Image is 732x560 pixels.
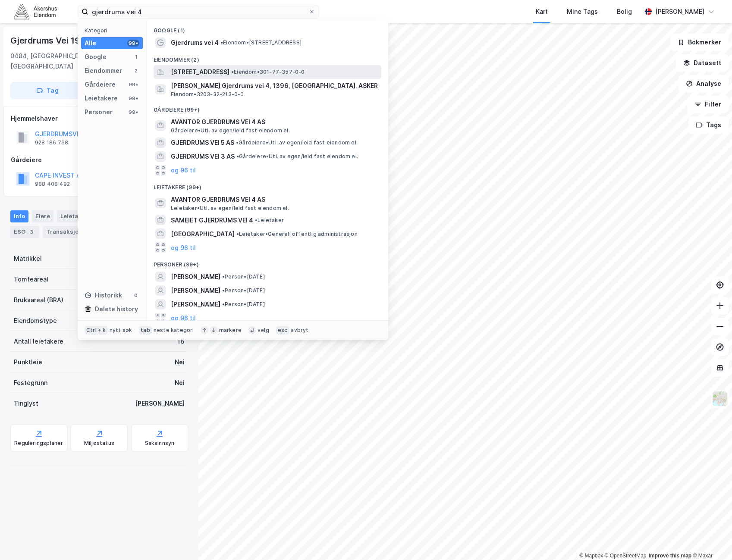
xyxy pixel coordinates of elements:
[231,69,305,75] span: Eiendom • 301-77-357-0-0
[139,326,152,335] div: tab
[85,93,118,103] div: Leietakere
[95,304,138,314] div: Delete history
[88,5,308,18] input: Søk på adresse, matrikkel, gårdeiere, leietakere eller personer
[14,398,38,409] div: Tinglyst
[220,39,302,46] span: Eiendom • [STREET_ADDRESS]
[32,210,53,222] div: Eiere
[689,519,732,560] div: Kontrollprogram for chat
[11,155,188,165] div: Gårdeiere
[175,357,185,367] div: Nei
[276,326,289,335] div: esc
[236,153,239,160] span: •
[85,79,116,90] div: Gårdeiere
[154,327,194,334] div: neste kategori
[147,50,388,65] div: Eiendommer (2)
[171,205,289,212] span: Leietaker • Utl. av egen/leid fast eiendom el.
[222,273,225,280] span: •
[14,295,63,305] div: Bruksareal (BRA)
[231,69,234,75] span: •
[222,273,265,280] span: Person • [DATE]
[43,226,102,238] div: Transaksjoner
[35,181,70,188] div: 988 408 492
[171,138,234,148] span: GJERDRUMS VEI 5 AS
[689,519,732,560] iframe: Chat Widget
[35,139,68,146] div: 928 186 768
[127,95,139,102] div: 99+
[132,53,139,60] div: 1
[85,326,108,335] div: Ctrl + k
[171,81,378,91] span: [PERSON_NAME] Gjerdrums vei 4, 1396, [GEOGRAPHIC_DATA], ASKER
[171,272,220,282] span: [PERSON_NAME]
[567,6,598,17] div: Mine Tags
[132,292,139,299] div: 0
[14,253,42,264] div: Matrikkel
[236,231,358,238] span: Leietaker • Generell offentlig administrasjon
[712,391,728,407] img: Z
[171,38,219,48] span: Gjerdrums vei 4
[171,229,235,239] span: [GEOGRAPHIC_DATA]
[85,27,143,34] div: Kategori
[679,75,729,92] button: Analyse
[27,228,36,236] div: 3
[687,96,729,113] button: Filter
[127,81,139,88] div: 99+
[147,20,388,36] div: Google (1)
[10,226,39,238] div: ESG
[14,440,63,447] div: Reguleringsplaner
[171,313,196,323] button: og 96 til
[135,398,185,409] div: [PERSON_NAME]
[147,100,388,115] div: Gårdeiere (99+)
[110,327,132,334] div: nytt søk
[222,301,225,307] span: •
[10,34,82,47] div: Gjerdrums Vei 19
[175,378,185,388] div: Nei
[171,67,229,77] span: [STREET_ADDRESS]
[171,285,220,296] span: [PERSON_NAME]
[127,109,139,116] div: 99+
[536,6,548,17] div: Kart
[14,336,63,347] div: Antall leietakere
[85,38,96,48] div: Alle
[14,4,57,19] img: akershus-eiendom-logo.9091f326c980b4bce74ccdd9f866810c.svg
[171,242,196,253] button: og 96 til
[649,553,691,559] a: Improve this map
[11,113,188,124] div: Hjemmelshaver
[655,6,704,17] div: [PERSON_NAME]
[85,107,113,117] div: Personer
[57,210,105,222] div: Leietakere
[147,177,388,193] div: Leietakere (99+)
[85,52,107,62] div: Google
[236,139,239,146] span: •
[10,210,28,222] div: Info
[255,217,258,223] span: •
[132,67,139,74] div: 2
[219,327,242,334] div: markere
[688,116,729,134] button: Tags
[579,553,603,559] a: Mapbox
[14,316,57,326] div: Eiendomstype
[171,151,235,162] span: GJERDRUMS VEI 3 AS
[14,378,47,388] div: Festegrunn
[145,440,175,447] div: Saksinnsyn
[127,40,139,47] div: 99+
[10,82,85,99] button: Tag
[222,301,265,308] span: Person • [DATE]
[171,127,290,134] span: Gårdeiere • Utl. av egen/leid fast eiendom el.
[236,153,358,160] span: Gårdeiere • Utl. av egen/leid fast eiendom el.
[14,357,42,367] div: Punktleie
[222,287,265,294] span: Person • [DATE]
[676,54,729,72] button: Datasett
[85,66,122,76] div: Eiendommer
[291,327,308,334] div: avbryt
[171,299,220,310] span: [PERSON_NAME]
[171,194,378,205] span: AVANTOR GJERDRUMS VEI 4 AS
[171,215,253,225] span: SAMEIET GJERDRUMS VEI 4
[85,290,122,300] div: Historikk
[147,254,388,270] div: Personer (99+)
[171,117,378,127] span: AVANTOR GJERDRUMS VEI 4 AS
[171,91,244,98] span: Eiendom • 3203-32-213-0-0
[236,139,358,146] span: Gårdeiere • Utl. av egen/leid fast eiendom el.
[10,51,121,72] div: 0484, [GEOGRAPHIC_DATA], [GEOGRAPHIC_DATA]
[220,39,223,46] span: •
[171,165,196,175] button: og 96 til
